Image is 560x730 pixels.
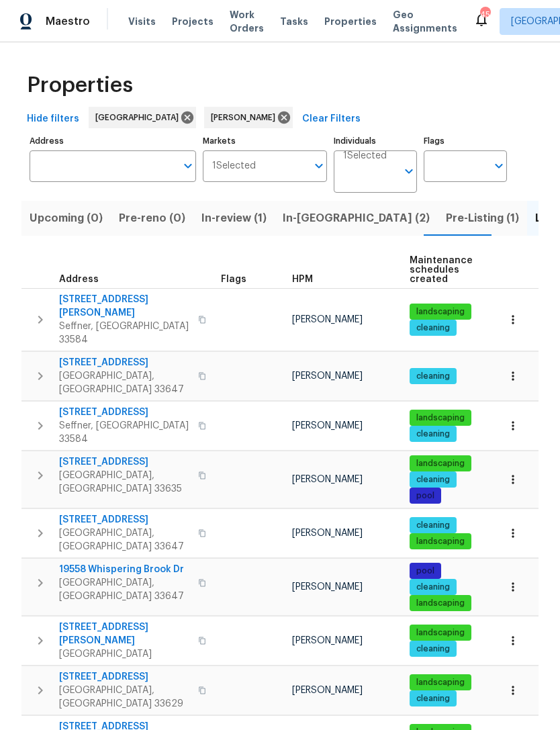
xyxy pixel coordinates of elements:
span: cleaning [411,643,455,655]
span: [GEOGRAPHIC_DATA], [GEOGRAPHIC_DATA] 33647 [59,369,190,396]
span: Maestro [46,15,90,28]
span: [PERSON_NAME] [292,686,363,695]
span: [STREET_ADDRESS] [59,455,190,469]
span: landscaping [411,306,470,318]
label: Individuals [334,137,417,145]
span: Seffner, [GEOGRAPHIC_DATA] 33584 [59,419,190,446]
span: [PERSON_NAME] [292,529,363,538]
button: Clear Filters [297,107,366,132]
span: [STREET_ADDRESS] [59,513,190,527]
span: [PERSON_NAME] [292,475,363,484]
label: Address [30,137,196,145]
span: [GEOGRAPHIC_DATA], [GEOGRAPHIC_DATA] 33635 [59,469,190,496]
span: Work Orders [230,8,264,35]
span: [STREET_ADDRESS][PERSON_NAME] [59,621,190,647]
button: Open [310,156,328,175]
div: [GEOGRAPHIC_DATA] [89,107,196,128]
span: [STREET_ADDRESS] [59,356,190,369]
span: Maintenance schedules created [410,256,473,284]
span: pool [411,490,440,502]
span: Geo Assignments [393,8,457,35]
span: 1 Selected [212,161,256,172]
span: [GEOGRAPHIC_DATA], [GEOGRAPHIC_DATA] 33647 [59,527,190,553]
span: landscaping [411,536,470,547]
span: cleaning [411,520,455,531]
span: cleaning [411,474,455,486]
button: Open [489,156,508,175]
span: [PERSON_NAME] [292,315,363,324]
label: Flags [424,137,507,145]
span: Hide filters [27,111,79,128]
label: Markets [203,137,328,145]
span: landscaping [411,627,470,639]
span: 1 Selected [343,150,387,162]
span: cleaning [411,582,455,593]
span: [GEOGRAPHIC_DATA] [95,111,184,124]
span: Pre-reno (0) [119,209,185,228]
div: [PERSON_NAME] [204,107,293,128]
span: [PERSON_NAME] [211,111,281,124]
span: Properties [324,15,377,28]
span: HPM [292,275,313,284]
span: cleaning [411,371,455,382]
span: landscaping [411,458,470,469]
span: Pre-Listing (1) [446,209,519,228]
span: Visits [128,15,156,28]
span: [STREET_ADDRESS] [59,670,190,684]
span: [PERSON_NAME] [292,636,363,645]
span: cleaning [411,693,455,704]
button: Open [400,162,418,181]
button: Hide filters [21,107,85,132]
span: Flags [221,275,246,284]
span: Clear Filters [302,111,361,128]
span: Properties [27,79,133,92]
button: Open [179,156,197,175]
span: cleaning [411,322,455,334]
span: pool [411,565,440,577]
span: Upcoming (0) [30,209,103,228]
span: Tasks [280,17,308,26]
span: Address [59,275,99,284]
span: [STREET_ADDRESS] [59,406,190,419]
div: 45 [480,8,489,21]
span: In-review (1) [201,209,267,228]
span: [GEOGRAPHIC_DATA] [59,647,190,661]
span: [GEOGRAPHIC_DATA], [GEOGRAPHIC_DATA] 33647 [59,576,190,603]
span: [PERSON_NAME] [292,421,363,430]
span: [STREET_ADDRESS][PERSON_NAME] [59,293,190,320]
span: In-[GEOGRAPHIC_DATA] (2) [283,209,430,228]
span: landscaping [411,412,470,424]
span: Projects [172,15,214,28]
span: 19558 Whispering Brook Dr [59,563,190,576]
span: Seffner, [GEOGRAPHIC_DATA] 33584 [59,320,190,347]
span: landscaping [411,598,470,609]
span: landscaping [411,677,470,688]
span: [PERSON_NAME] [292,582,363,592]
span: [PERSON_NAME] [292,371,363,381]
span: [GEOGRAPHIC_DATA], [GEOGRAPHIC_DATA] 33629 [59,684,190,711]
span: cleaning [411,428,455,440]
